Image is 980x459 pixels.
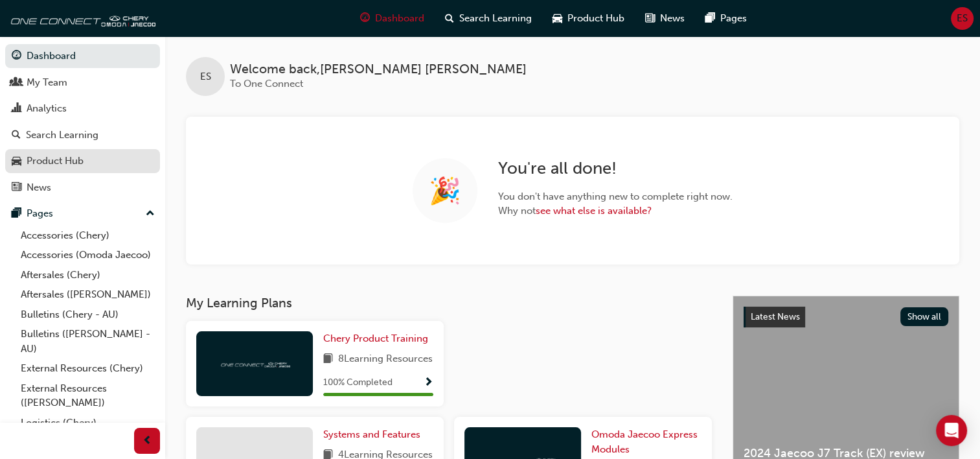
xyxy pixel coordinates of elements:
[323,331,433,346] a: Chery Product Training
[186,296,712,311] h3: My Learning Plans
[5,176,160,200] a: News
[338,351,433,368] span: 8 Learning Resources
[591,429,698,455] span: Omoda Jaecoo Express Modules
[12,182,21,194] span: news-icon
[498,158,733,179] h2: You ' re all done!
[957,11,968,26] span: ES
[5,41,160,202] button: DashboardMy TeamAnalyticsSearch LearningProduct HubNews
[542,5,635,32] a: car-iconProduct Hub
[323,375,393,390] span: 100 % Completed
[26,128,98,143] div: Search Learning
[323,429,420,440] span: Systems and Features
[323,427,426,442] a: Systems and Features
[12,208,21,220] span: pages-icon
[230,62,527,77] span: Welcome back , [PERSON_NAME] [PERSON_NAME]
[5,44,160,68] a: Dashboard
[142,433,152,449] span: prev-icon
[219,357,290,370] img: oneconnect
[16,305,160,325] a: Bulletins (Chery - AU)
[16,359,160,379] a: External Resources (Chery)
[5,123,160,147] a: Search Learning
[360,10,370,27] span: guage-icon
[146,206,155,222] span: up-icon
[720,11,747,26] span: Pages
[695,5,757,32] a: pages-iconPages
[16,413,160,433] a: Logistics (Chery)
[16,285,160,305] a: Aftersales ([PERSON_NAME])
[936,415,967,446] div: Open Intercom Messenger
[459,11,532,26] span: Search Learning
[567,11,624,26] span: Product Hub
[951,7,974,30] button: ES
[424,377,433,389] span: Show Progress
[16,379,160,413] a: External Resources ([PERSON_NAME])
[200,69,211,84] span: ES
[12,103,21,115] span: chart-icon
[12,77,21,89] span: people-icon
[12,51,21,62] span: guage-icon
[16,245,160,265] a: Accessories (Omoda Jaecoo)
[16,226,160,246] a: Accessories (Chery)
[375,11,424,26] span: Dashboard
[27,206,53,221] div: Pages
[5,202,160,226] button: Pages
[5,97,160,121] a: Analytics
[230,78,303,89] span: To One Connect
[12,130,21,141] span: search-icon
[645,10,655,27] span: news-icon
[6,5,155,31] img: oneconnect
[591,427,701,456] a: Omoda Jaecoo Express Modules
[553,10,562,27] span: car-icon
[635,5,695,32] a: news-iconNews
[424,375,433,391] button: Show Progress
[429,183,461,198] span: 🎉
[16,265,160,285] a: Aftersales (Chery)
[900,307,949,326] button: Show all
[435,5,542,32] a: search-iconSearch Learning
[350,5,435,32] a: guage-iconDashboard
[5,149,160,173] a: Product Hub
[27,75,67,90] div: My Team
[12,156,21,167] span: car-icon
[498,189,733,204] span: You don ' t have anything new to complete right now.
[660,11,685,26] span: News
[705,10,715,27] span: pages-icon
[27,180,51,195] div: News
[5,71,160,95] a: My Team
[536,205,652,217] a: see what else is available?
[16,324,160,359] a: Bulletins ([PERSON_NAME] - AU)
[323,351,333,368] span: book-icon
[445,10,454,27] span: search-icon
[27,154,84,169] div: Product Hub
[27,101,67,116] div: Analytics
[744,307,948,327] a: Latest NewsShow all
[751,311,800,322] span: Latest News
[323,333,428,344] span: Chery Product Training
[498,204,733,218] span: Why not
